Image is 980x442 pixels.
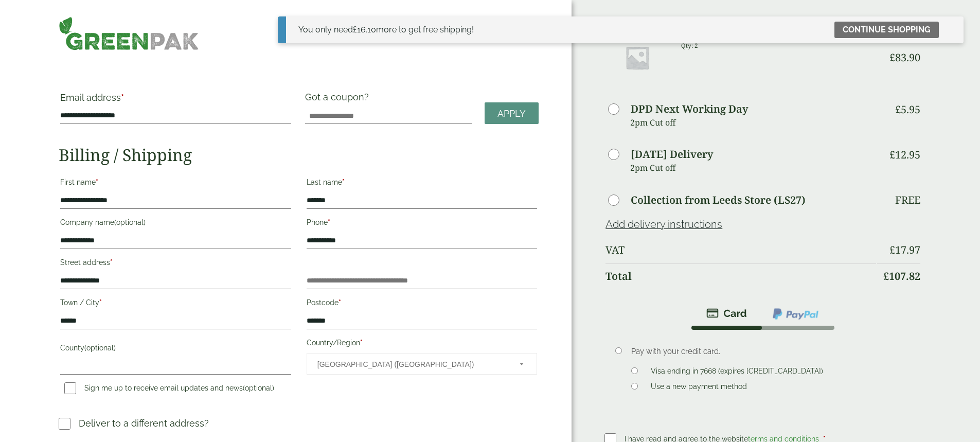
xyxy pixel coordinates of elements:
[706,307,747,320] img: stripe.png
[353,25,357,34] span: £
[59,16,199,50] img: GreenPak Supplies
[307,335,537,353] label: Country/Region
[60,93,291,108] label: Email address
[307,175,537,192] label: Last name
[883,269,920,283] bdi: 107.82
[60,341,291,358] label: County
[307,215,537,233] label: Phone
[328,218,330,226] abbr: required
[60,175,291,192] label: First name
[889,50,920,64] bdi: 83.90
[60,295,291,313] label: Town / City
[338,298,341,307] abbr: required
[889,243,920,257] bdi: 17.97
[99,298,102,307] abbr: required
[84,344,116,352] span: (optional)
[110,258,113,267] abbr: required
[895,102,920,116] bdi: 5.95
[497,108,526,119] span: Apply
[889,50,895,64] span: £
[342,178,345,186] abbr: required
[60,255,291,273] label: Street address
[485,102,539,125] a: Apply
[630,160,876,175] p: 2pm Cut off
[772,307,819,321] img: ppcp-gateway.png
[353,25,376,34] span: 16.10
[243,384,274,392] span: (optional)
[834,22,939,38] a: Continue shopping
[60,215,291,233] label: Company name
[605,26,668,89] img: Placeholder
[307,295,537,313] label: Postcode
[647,382,751,394] label: Use a new payment method
[889,148,895,162] span: £
[79,416,209,430] p: Deliver to a different address?
[889,148,920,162] bdi: 12.95
[605,238,876,262] th: VAT
[307,353,537,375] span: Country/Region
[631,149,713,160] label: [DATE] Delivery
[298,24,474,36] div: You only need more to get free shipping!
[631,346,905,357] p: Pay with your credit card.
[630,115,876,130] p: 2pm Cut off
[889,243,895,257] span: £
[305,92,373,108] label: Got a coupon?
[631,195,806,205] label: Collection from Leeds Store (LS27)
[96,178,98,186] abbr: required
[631,104,748,114] label: DPD Next Working Day
[121,92,124,103] abbr: required
[647,367,827,378] label: Visa ending in 7668 (expires [CREDIT_CARD_DATA])
[605,218,722,231] a: Add delivery instructions
[895,102,901,116] span: £
[64,382,76,394] input: Sign me up to receive email updates and news(optional)
[605,263,876,289] th: Total
[59,145,539,165] h2: Billing / Shipping
[895,194,920,206] p: Free
[317,353,506,375] span: United Kingdom (UK)
[360,339,363,347] abbr: required
[883,269,889,283] span: £
[114,218,146,226] span: (optional)
[60,384,278,395] label: Sign me up to receive email updates and news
